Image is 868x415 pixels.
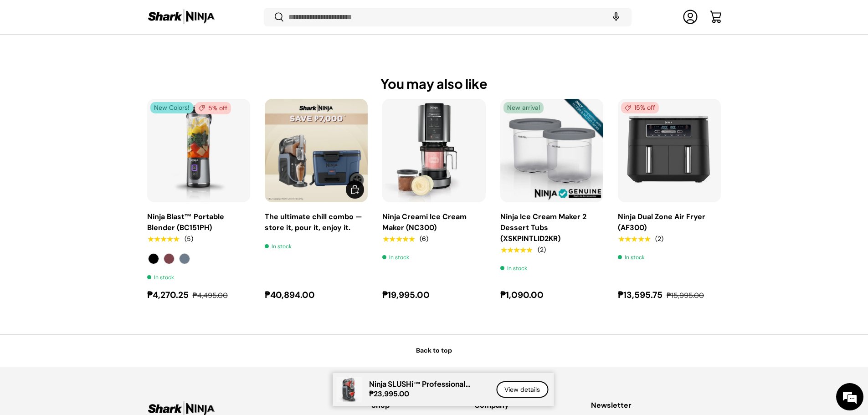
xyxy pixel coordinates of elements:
[19,115,159,207] span: We are offline. Please leave us a message.
[265,212,362,232] a: The ultimate chill combo — store it, pour it, enjoy it.
[179,253,190,264] label: Navy Blue
[147,212,224,232] a: Ninja Blast™ Portable Blender (BC151PH)
[591,400,721,411] h2: Newsletter
[621,102,659,113] span: 15% off
[148,253,159,264] label: Black
[369,389,411,399] strong: ₱23,995.00
[382,99,485,202] img: ninja-creami-ice-cream-maker-with-sample-content-and-all-lids-full-view-sharkninja-philippines
[149,5,171,26] div: Minimize live chat window
[601,7,631,27] speech-search-button: Search by voice
[5,249,174,281] textarea: Type your message and click 'Submit'
[500,212,586,243] a: Ninja Ice Cream Maker 2 Dessert Tubs (XSKPINTLID2KR)
[195,102,231,114] span: 5% off
[382,99,485,202] a: Ninja Creami Ice Cream Maker (NC300)
[618,99,721,202] a: Ninja Dual Zone Air Fryer (AF300)
[618,212,705,232] a: Ninja Dual Zone Air Fryer (AF300)
[134,281,165,293] em: Submit
[147,75,721,92] h2: You may also like
[382,212,467,232] a: Ninja Creami Ice Cream Maker (NC300)
[265,99,368,202] a: The ultimate chill combo — store it, pour it, enjoy it.
[147,99,250,202] a: Ninja Blast™ Portable Blender (BC151PH)
[147,8,216,26] img: Shark Ninja Philippines
[369,379,485,388] p: Ninja SLUSHi™ Professional Frozen Drink Maker
[503,102,544,113] span: New arrival
[47,51,153,63] div: Leave a message
[496,381,548,398] a: View details
[500,99,603,202] a: Ninja Ice Cream Maker 2 Dessert Tubs (XSKPINTLID2KR)
[147,99,250,202] img: ninja-blast-portable-blender-black-left-side-view-sharkninja-philippines
[150,102,193,113] span: New Colors!
[164,253,175,264] label: Cranberry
